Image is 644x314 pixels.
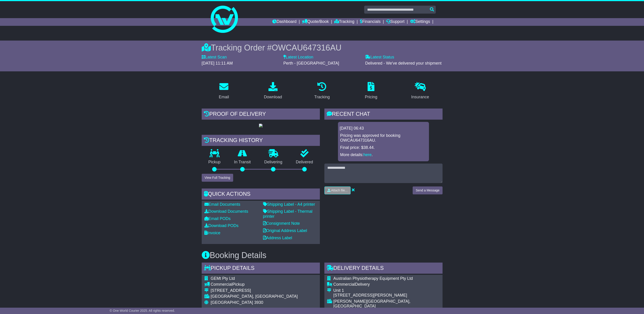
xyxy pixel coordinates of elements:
[408,80,432,102] a: Insurance
[334,18,354,26] a: Tracking
[211,300,253,305] span: [GEOGRAPHIC_DATA]
[333,276,413,281] span: Australian Physiotherapy Equipment Pty Ltd
[204,223,239,228] a: Download PODs
[202,61,233,65] span: [DATE] 11:11 AM
[211,282,232,287] span: Commercial
[386,18,405,26] a: Support
[202,109,320,121] div: Proof of Delivery
[333,293,440,298] div: [STREET_ADDRESS][PERSON_NAME]
[360,18,381,26] a: Financials
[254,300,263,305] span: 3930
[202,160,227,165] p: Pickup
[333,282,440,287] div: Delivery
[364,152,372,157] a: here
[259,124,263,127] img: GetPodImage
[410,18,430,26] a: Settings
[411,94,429,100] div: Insurance
[216,80,232,102] a: Email
[263,221,300,226] a: Consignment Note
[302,18,329,26] a: Quote/Book
[258,160,289,165] p: Delivering
[365,94,377,100] div: Pricing
[272,18,297,26] a: Dashboard
[413,186,442,194] button: Send a Message
[263,209,313,219] a: Shipping Label - Thermal printer
[263,236,292,240] a: Address Label
[263,228,307,233] a: Original Address Label
[340,152,427,157] p: More details: .
[289,160,320,165] p: Delivered
[110,309,175,312] span: © One World Courier 2025. All rights reserved.
[261,80,285,102] a: Download
[211,282,298,287] div: Pickup
[202,43,443,53] div: Tracking Order #
[314,94,330,100] div: Tracking
[211,276,235,281] span: GEMt Pty Ltd
[340,126,427,131] div: [DATE] 06:43
[365,61,441,65] span: Delivered - We've delivered your shipment
[311,80,333,102] a: Tracking
[333,282,355,287] span: Commercial
[283,61,339,65] span: Perth - [GEOGRAPHIC_DATA]
[204,209,248,214] a: Download Documents
[204,202,240,207] a: Email Documents
[202,263,320,275] div: Pickup Details
[365,55,394,60] label: Latest Status
[272,43,341,52] span: OWCAU647316AU
[283,55,313,60] label: Latest Location
[333,299,440,309] div: [PERSON_NAME][GEOGRAPHIC_DATA], [GEOGRAPHIC_DATA]
[204,231,220,235] a: Invoice
[333,288,440,293] div: Unit 1
[340,145,427,150] p: Final price: $38.44.
[202,188,320,201] div: Quick Actions
[227,160,258,165] p: In Transit
[211,294,298,299] div: [GEOGRAPHIC_DATA], [GEOGRAPHIC_DATA]
[202,251,443,260] h3: Booking Details
[202,174,233,182] button: View Full Tracking
[202,55,227,60] label: Latest Scan
[211,288,298,293] div: [STREET_ADDRESS]
[204,216,231,221] a: Email PODs
[264,94,282,100] div: Download
[324,109,443,121] div: RECENT CHAT
[263,202,315,207] a: Shipping Label - A4 printer
[340,133,427,143] p: Pricing was approved for booking OWCAU647316AU.
[202,135,320,147] div: Tracking history
[324,263,443,275] div: Delivery Details
[219,94,229,100] div: Email
[362,80,380,102] a: Pricing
